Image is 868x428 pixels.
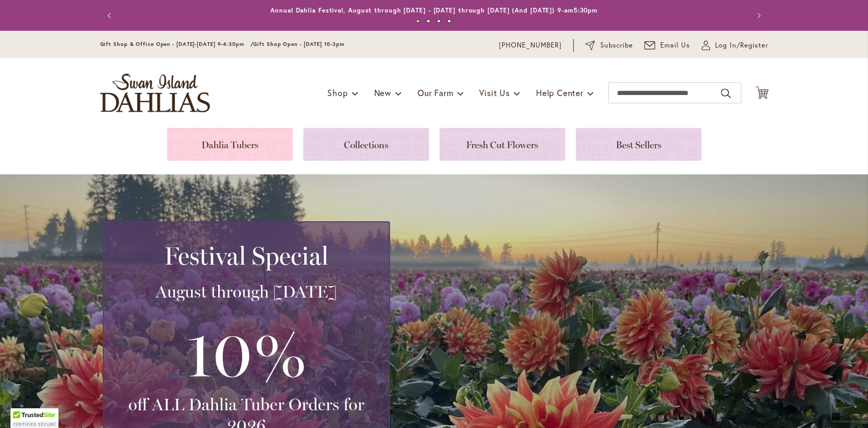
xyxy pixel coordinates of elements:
a: store logo [100,74,210,112]
span: Log In/Register [715,40,768,51]
a: Log In/Register [701,40,768,51]
button: 2 of 4 [426,19,430,23]
button: 1 of 4 [416,19,420,23]
h2: Festival Special [116,241,376,270]
span: Visit Us [479,87,509,98]
span: Help Center [536,87,584,98]
h3: 10% [116,313,376,394]
span: New [374,87,391,98]
a: Email Us [644,40,690,51]
span: Gift Shop Open - [DATE] 10-3pm [253,41,344,47]
a: Annual Dahlia Festival, August through [DATE] - [DATE] through [DATE] (And [DATE]) 9-am5:30pm [270,6,598,14]
a: Subscribe [585,40,633,51]
span: Shop [327,87,348,98]
button: Previous [100,5,121,26]
span: Our Farm [418,87,453,98]
a: [PHONE_NUMBER] [499,40,562,51]
button: 4 of 4 [447,19,451,23]
span: Subscribe [600,40,633,51]
h3: August through [DATE] [116,281,376,302]
button: 3 of 4 [437,19,441,23]
span: Gift Shop & Office Open - [DATE]-[DATE] 9-4:30pm / [100,41,254,47]
span: Email Us [660,40,690,51]
button: Next [747,5,768,26]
